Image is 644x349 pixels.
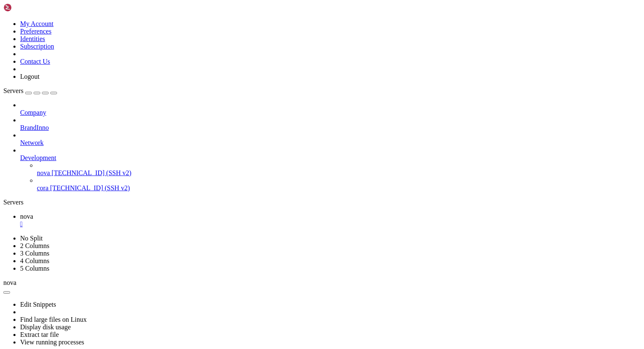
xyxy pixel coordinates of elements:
a: BrandInno [20,124,641,132]
a: Company [20,109,641,116]
a: Display disk usage [20,323,71,331]
a: cora [TECHNICAL_ID] (SSH v2) [37,184,641,192]
a: Subscription [20,43,54,50]
a: View running processes [20,339,84,346]
li: cora [TECHNICAL_ID] (SSH v2) [37,177,641,192]
a: 2 Columns [20,242,49,249]
a: Logout [20,73,39,80]
a: nova [TECHNICAL_ID] (SSH v2) [37,169,641,177]
span: nova [20,213,33,220]
a: 3 Columns [20,250,49,257]
a: Extract tar file [20,331,59,338]
a: 5 Columns [20,265,49,272]
a: My Account [20,20,54,27]
span: Servers [3,87,23,94]
li: Network [20,132,641,147]
a: nova [20,213,641,228]
li: nova [TECHNICAL_ID] (SSH v2) [37,162,641,177]
span: Development [20,154,56,161]
span: Company [20,109,46,116]
a: Contact Us [20,58,50,65]
a: Preferences [20,28,52,35]
a: 4 Columns [20,257,49,264]
li: Company [20,101,641,116]
a: Servers [3,87,57,94]
a: No Split [20,235,43,242]
span: nova [3,279,16,286]
span: cora [37,184,49,191]
a: Identities [20,35,45,42]
span: BrandInno [20,124,49,131]
a: Edit Snippets [20,301,56,308]
span: nova [37,169,50,176]
a: Development [20,154,641,162]
a: Network [20,139,641,147]
span: [TECHNICAL_ID] (SSH v2) [50,184,130,191]
a:  [20,220,641,228]
span: [TECHNICAL_ID] (SSH v2) [52,169,131,176]
li: Development [20,147,641,192]
span: Network [20,139,44,146]
div: Servers [3,199,641,206]
a: Find large files on Linux [20,316,87,323]
img: Shellngn [3,3,52,12]
li: BrandInno [20,116,641,132]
